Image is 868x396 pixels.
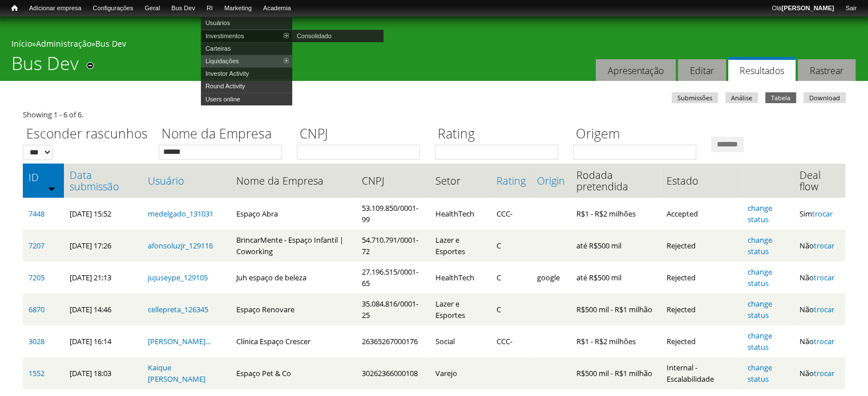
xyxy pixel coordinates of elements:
[356,262,430,293] td: 27.196.515/0001-65
[793,325,845,357] td: Não
[231,357,356,389] td: Espaço Pet & Co
[766,3,839,14] a: Olá[PERSON_NAME]
[64,230,142,262] td: [DATE] 17:26
[11,38,857,52] div: » »
[429,357,491,389] td: Varejo
[571,198,661,230] td: R$1 - R$2 milhões
[496,175,526,186] a: Rating
[11,38,32,49] a: Início
[491,325,531,357] td: CCC-
[813,368,834,378] a: trocar
[23,109,845,120] div: Showing 1 - 6 of 6.
[165,3,201,14] a: Bus Dev
[812,209,832,219] a: trocar
[29,172,58,183] a: ID
[148,336,211,346] a: [PERSON_NAME]...
[23,124,151,145] label: Esconder rascunhos
[64,325,142,357] td: [DATE] 16:14
[201,3,219,14] a: RI
[231,325,356,357] td: Clínica Espaço Crescer
[231,198,356,230] td: Espaço Abra
[571,325,661,357] td: R$1 - R$2 milhões
[148,209,213,219] a: medelgado_131031
[231,293,356,325] td: Espaço Renovare
[6,3,23,14] a: Início
[231,262,356,293] td: Juh espaço de beleza
[429,293,491,325] td: Lazer e Esportes
[596,59,676,81] a: Apresentação
[429,198,491,230] td: HealthTech
[491,293,531,325] td: C
[573,124,704,145] label: Origem
[148,362,205,384] a: Kaique [PERSON_NAME]
[356,198,430,230] td: 53.109.850/0001-99
[159,124,289,145] label: Nome da Empresa
[748,299,772,320] a: change status
[29,209,45,219] a: 7448
[219,3,257,14] a: Marketing
[87,3,139,14] a: Configurações
[813,272,834,283] a: trocar
[661,198,742,230] td: Accepted
[148,240,213,251] a: afonsoluzjr_129116
[435,124,566,145] label: Rating
[813,304,834,315] a: trocar
[725,92,758,103] a: Análise
[231,230,356,262] td: BrincarMente - Espaço Infantil | Coworking
[64,262,142,293] td: [DATE] 21:13
[139,3,165,14] a: Geral
[661,230,742,262] td: Rejected
[29,304,45,315] a: 6870
[793,357,845,389] td: Não
[29,368,45,378] a: 1552
[148,175,225,186] a: Usuário
[29,336,45,346] a: 3028
[793,164,845,198] th: Deal flow
[148,272,208,283] a: jujuseype_129105
[429,164,491,198] th: Setor
[571,164,661,198] th: Rodada pretendida
[571,357,661,389] td: R$500 mil - R$1 milhão
[95,38,126,49] a: Bus Dev
[748,362,772,384] a: change status
[672,92,718,103] a: Submissões
[64,293,142,325] td: [DATE] 14:46
[231,164,356,198] th: Nome da Empresa
[798,59,855,81] a: Rastrear
[678,59,726,81] a: Editar
[36,38,91,49] a: Administração
[748,203,772,224] a: change status
[356,357,430,389] td: 30262366000108
[748,235,772,256] a: change status
[813,240,834,251] a: trocar
[728,57,796,81] a: Resultados
[429,262,491,293] td: HealthTech
[491,262,531,293] td: C
[661,262,742,293] td: Rejected
[148,304,208,315] a: cellepreta_126345
[29,272,45,283] a: 7205
[804,92,846,103] a: Download
[781,5,834,11] strong: [PERSON_NAME]
[793,230,845,262] td: Não
[23,3,87,14] a: Adicionar empresa
[531,262,571,293] td: google
[11,52,79,81] h1: Bus Dev
[765,92,796,103] a: Tabela
[793,262,845,293] td: Não
[571,262,661,293] td: até R$500 mil
[48,185,55,192] img: ordem crescente
[29,240,45,251] a: 7207
[64,198,142,230] td: [DATE] 15:52
[661,325,742,357] td: Rejected
[571,293,661,325] td: R$500 mil - R$1 milhão
[839,3,862,14] a: Sair
[813,336,834,346] a: trocar
[748,330,772,352] a: change status
[70,169,136,192] a: Data submissão
[571,230,661,262] td: até R$500 mil
[257,3,297,14] a: Academia
[793,293,845,325] td: Não
[661,357,742,389] td: Internal - Escalabilidade
[429,230,491,262] td: Lazer e Esportes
